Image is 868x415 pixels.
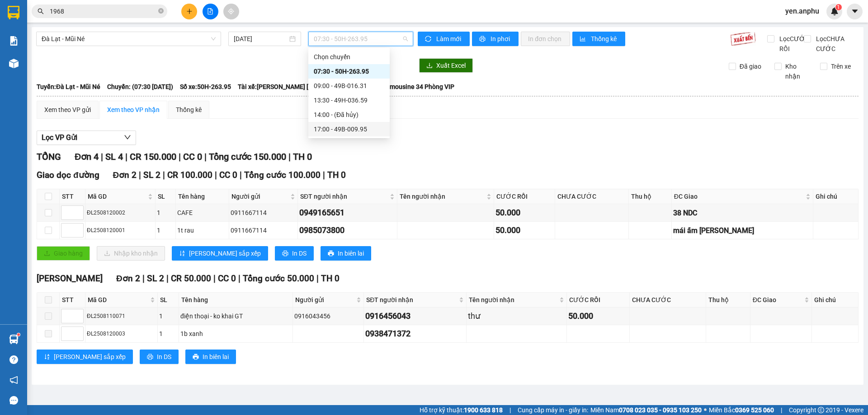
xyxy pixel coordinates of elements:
td: thư [467,308,566,325]
span: TH 0 [293,151,312,162]
button: syncLàm mới [418,32,470,46]
td: 0916456043 [364,308,467,325]
img: solution-icon [9,36,19,46]
span: printer [282,250,288,257]
th: Ghi chú [812,293,859,308]
span: Đà Lạt - Mũi Né [42,32,216,46]
sup: 1 [835,4,842,10]
span: aim [228,8,234,14]
span: Loại xe: Limousine 34 Phòng VIP [362,82,454,92]
button: In đơn chọn [521,32,570,46]
td: ĐL2508120001 [85,222,156,239]
span: ĐC Giao [753,295,802,305]
span: Miền Nam [590,405,702,415]
span: TH 0 [321,273,340,284]
div: 13:30 - 49H-036.59 [314,95,384,105]
span: [PERSON_NAME] sắp xếp [54,352,126,362]
span: | [238,273,241,284]
div: Xem theo VP gửi [44,105,91,115]
td: 0985073800 [298,222,397,239]
div: ĐL2508110071 [87,312,156,321]
span: Đơn 2 [113,170,137,180]
input: Tìm tên, số ĐT hoặc mã đơn [50,6,156,16]
b: Tuyến: Đà Lạt - Mũi Né [37,83,100,90]
button: Lọc VP Gửi [37,131,136,145]
span: SL 2 [147,273,164,284]
span: bar-chart [580,36,587,43]
span: Đã giao [736,61,765,71]
button: printerIn biên lai [185,350,236,364]
span: sort-ascending [44,354,50,361]
span: caret-down [851,7,859,15]
button: file-add [203,4,218,19]
div: điện thoại - ko khai GT [180,311,291,321]
span: notification [9,376,18,384]
input: 12/08/2025 [234,34,288,44]
th: CƯỚC RỒI [494,189,555,204]
span: | [204,151,207,162]
button: downloadXuất Excel [419,58,473,73]
span: | [101,151,103,162]
span: | [139,170,141,180]
span: 07:30 - 50H-263.95 [314,32,408,46]
span: search [38,8,44,14]
div: 07:30 - 50H-263.95 [314,66,384,76]
span: sync [425,36,433,43]
button: aim [223,4,239,19]
th: Thu hộ [629,189,671,204]
button: printerIn DS [275,246,314,261]
div: ĐL2508120002 [87,209,154,217]
button: caret-down [847,4,863,19]
span: Đơn 4 [75,151,99,162]
button: printerIn DS [140,350,179,364]
span: Miền Bắc [709,405,774,415]
span: TH 0 [327,170,346,180]
div: 1t rau [177,225,227,235]
span: Thống kê [591,34,618,44]
div: CAFE [177,208,227,218]
div: 38 NDC [673,207,812,219]
span: In phơi [491,34,511,44]
span: down [124,134,131,141]
td: 0938471372 [364,325,467,343]
span: SL 4 [105,151,123,162]
span: CC 0 [183,151,202,162]
span: Lọc VP Gửi [42,132,77,143]
div: 17:00 - 49B-009.95 [314,124,384,134]
span: Cung cấp máy in - giấy in: [518,405,588,415]
span: | [142,273,145,284]
span: Kho nhận [782,61,813,81]
span: | [163,170,165,180]
span: | [781,405,782,415]
span: printer [328,250,334,257]
div: Chọn chuyến [314,52,384,62]
span: Hỗ trợ kỹ thuật: [420,405,503,415]
span: yen.anphu [778,5,826,17]
div: 0949165651 [299,206,395,219]
th: Ghi chú [813,189,859,204]
span: CR 50.000 [171,273,211,284]
img: warehouse-icon [9,59,19,68]
div: thư [468,310,565,322]
span: printer [193,354,199,361]
button: printerIn biên lai [321,246,371,261]
td: 0949165651 [298,204,397,222]
strong: 0708 023 035 - 0935 103 250 [619,406,702,414]
span: | [509,405,511,415]
span: Lọc CƯỚC RỒI [776,34,811,54]
td: ĐL2508120003 [85,325,158,343]
span: | [316,273,319,284]
button: bar-chartThống kê [572,32,625,46]
span: Chuyến: (07:30 [DATE]) [107,82,173,92]
th: Tên hàng [179,293,293,308]
span: CC 0 [218,273,236,284]
span: [PERSON_NAME] sắp xếp [189,248,261,258]
div: ĐL2508120003 [87,330,156,338]
div: mái ấm [PERSON_NAME] [673,225,812,236]
div: 09:00 - 49B-016.31 [314,81,384,91]
div: 0911667114 [231,208,296,218]
button: uploadGiao hàng [37,246,90,261]
span: | [213,273,216,284]
img: icon-new-feature [830,7,839,15]
button: sort-ascending[PERSON_NAME] sắp xếp [172,246,268,261]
